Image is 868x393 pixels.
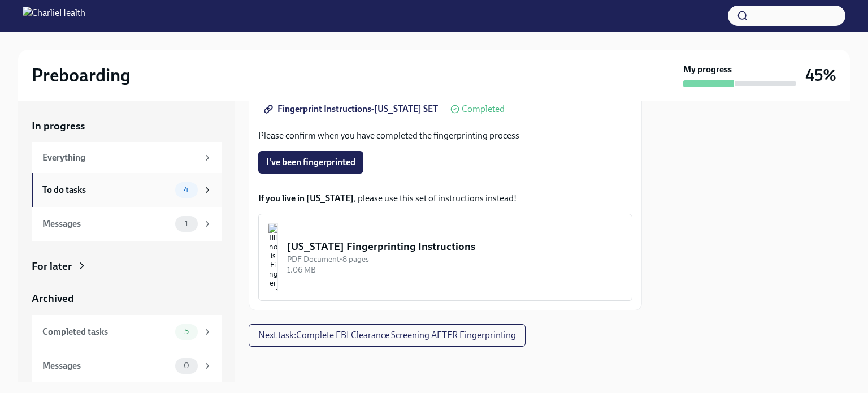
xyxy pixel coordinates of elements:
span: I've been fingerprinted [266,157,355,168]
a: Messages1 [32,207,222,241]
a: For later [32,259,222,274]
img: Illinois Fingerprinting Instructions [268,223,278,291]
button: I've been fingerprinted [258,151,363,174]
span: Next task : Complete FBI Clearance Screening AFTER Fingerprinting [258,330,516,341]
p: Please confirm when you have completed the fingerprinting process [258,129,632,142]
a: In progress [32,119,222,133]
div: Messages [42,360,171,372]
div: Everything [42,152,198,164]
a: Completed tasks5 [32,315,222,349]
h2: Preboarding [32,64,131,87]
img: CharlieHealth [23,7,85,25]
span: Completed [462,105,505,114]
div: PDF Document • 8 pages [287,254,623,265]
span: 4 [177,185,196,194]
span: 5 [177,327,196,336]
a: To do tasks4 [32,173,222,207]
a: Everything [32,142,222,173]
a: Archived [32,291,222,306]
strong: If you live in [US_STATE] [258,193,354,204]
div: [US_STATE] Fingerprinting Instructions [287,239,623,254]
strong: My progress [683,63,732,76]
div: 1.06 MB [287,265,623,275]
span: Fingerprint Instructions-[US_STATE] SET [266,103,438,115]
button: Next task:Complete FBI Clearance Screening AFTER Fingerprinting [249,324,526,347]
div: Completed tasks [42,326,171,338]
p: , please use this set of instructions instead! [258,192,632,205]
button: [US_STATE] Fingerprinting InstructionsPDF Document•8 pages1.06 MB [258,214,632,301]
a: Messages0 [32,349,222,383]
div: For later [32,259,72,274]
h3: 45% [805,65,836,85]
div: To do tasks [42,184,171,196]
span: 0 [177,361,196,370]
a: Fingerprint Instructions-[US_STATE] SET [258,98,446,120]
span: 1 [178,219,195,228]
div: Messages [42,218,171,230]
